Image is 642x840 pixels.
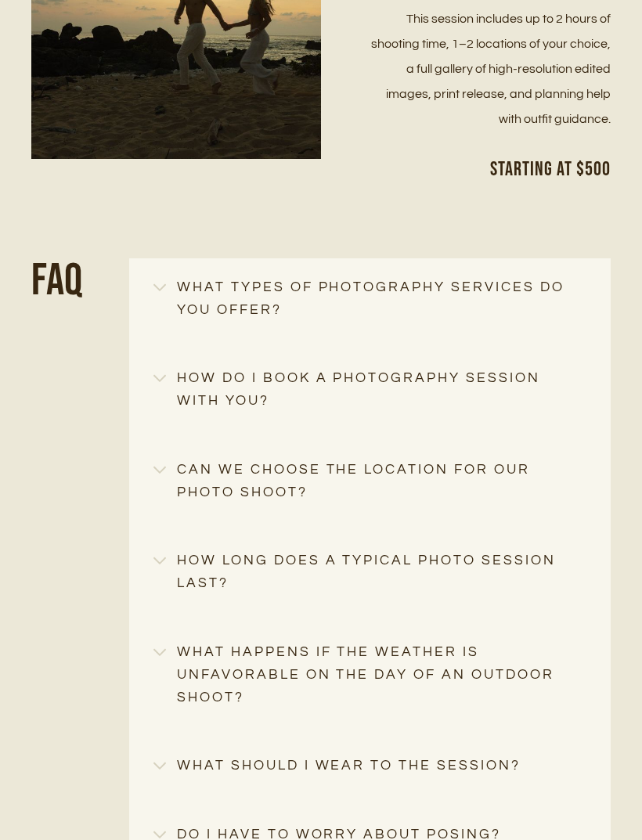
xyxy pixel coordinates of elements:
h3: Starting at $500 [366,157,611,185]
h4: Can we choose the location for our photo shoot? [153,460,586,505]
h4: What should I wear to the session? [153,755,586,778]
h4: How long does a typical photo session last? [153,550,586,596]
h4: What types of photography services do you offer? [153,277,586,323]
h4: What happens if the weather is unfavorable on the day of an outdoor shoot? [153,642,586,711]
h4: How do I book a photography session with you? [153,368,586,413]
p: This session includes up to 2 hours of shooting time, 1–2 locations of your choice, a full galler... [366,7,611,132]
span: FAQ [31,254,83,308]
